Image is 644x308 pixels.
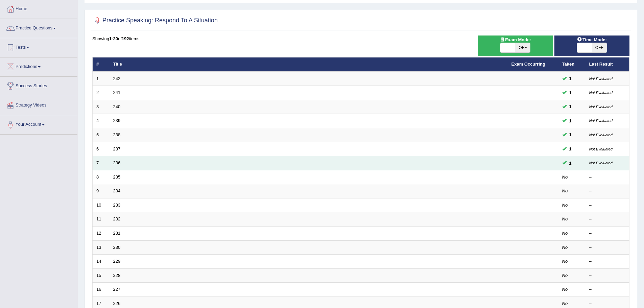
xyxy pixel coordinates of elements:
[589,258,626,265] div: –
[93,226,110,240] td: 12
[497,36,533,43] span: Exam Mode:
[93,86,110,100] td: 2
[113,273,121,278] a: 228
[515,43,530,52] span: OFF
[567,131,574,138] span: You can still take this question
[0,57,77,74] a: Predictions
[562,231,568,236] em: No
[574,36,610,43] span: Time Mode:
[589,301,626,307] div: –
[562,245,568,250] em: No
[589,91,613,95] small: Not Evaluated
[113,231,121,236] a: 231
[113,301,121,306] a: 226
[0,77,77,94] a: Success Stories
[511,62,545,67] a: Exam Occurring
[0,38,77,55] a: Tests
[562,287,568,292] em: No
[93,170,110,184] td: 8
[93,283,110,297] td: 16
[567,117,574,124] span: You can still take this question
[93,240,110,255] td: 13
[92,35,629,42] div: Showing of items.
[567,89,574,96] span: You can still take this question
[589,105,613,109] small: Not Evaluated
[589,273,626,279] div: –
[113,203,121,208] a: 233
[93,57,110,72] th: #
[567,145,574,152] span: You can still take this question
[110,57,508,72] th: Title
[589,147,613,151] small: Not Evaluated
[113,118,121,123] a: 239
[589,202,626,209] div: –
[113,174,121,180] a: 235
[93,212,110,227] td: 11
[478,35,553,56] div: Show exams occurring in exams
[592,43,607,52] span: OFF
[589,216,626,222] div: –
[562,301,568,306] em: No
[586,57,629,72] th: Last Result
[113,146,121,151] a: 237
[562,216,568,221] em: No
[113,132,121,137] a: 238
[93,72,110,86] td: 1
[93,184,110,198] td: 9
[562,174,568,180] em: No
[93,255,110,269] td: 14
[589,133,613,137] small: Not Evaluated
[567,75,574,82] span: You can still take this question
[0,115,77,132] a: Your Account
[589,161,613,165] small: Not Evaluated
[558,57,586,72] th: Taken
[113,245,121,250] a: 230
[113,287,121,292] a: 227
[589,286,626,293] div: –
[562,259,568,264] em: No
[109,36,118,41] b: 1-20
[93,100,110,114] td: 3
[589,230,626,237] div: –
[589,174,626,181] div: –
[562,203,568,208] em: No
[113,104,121,109] a: 240
[0,96,77,113] a: Strategy Videos
[113,188,121,193] a: 234
[567,160,574,167] span: You can still take this question
[562,188,568,193] em: No
[0,19,77,36] a: Practice Questions
[93,142,110,156] td: 6
[113,76,121,81] a: 242
[562,273,568,278] em: No
[589,188,626,194] div: –
[113,259,121,264] a: 229
[122,36,129,41] b: 192
[589,77,613,81] small: Not Evaluated
[93,268,110,283] td: 15
[113,160,121,165] a: 236
[113,90,121,95] a: 241
[93,198,110,212] td: 10
[92,16,218,26] h2: Practice Speaking: Respond To A Situation
[589,119,613,123] small: Not Evaluated
[93,156,110,170] td: 7
[93,114,110,128] td: 4
[589,244,626,251] div: –
[567,103,574,110] span: You can still take this question
[93,128,110,142] td: 5
[113,216,121,221] a: 232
